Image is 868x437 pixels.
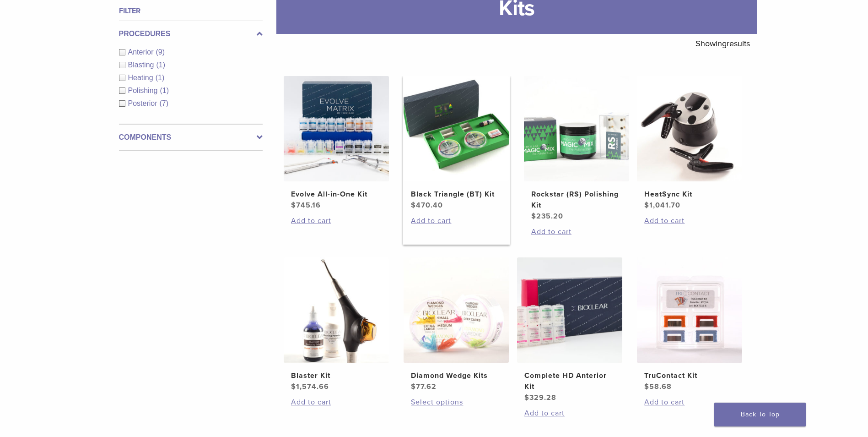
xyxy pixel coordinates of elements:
[411,189,501,200] h2: Black Triangle (BT) Kit
[531,212,536,221] span: $
[524,76,629,181] img: Rockstar (RS) Polishing Kit
[714,403,806,426] a: Back To Top
[411,215,501,226] a: Add to cart: “Black Triangle (BT) Kit”
[156,61,165,69] span: (1)
[411,201,443,210] bdi: 470.40
[283,257,390,392] a: Blaster KitBlaster Kit $1,574.66
[128,87,160,94] span: Polishing
[411,370,501,381] h2: Diamond Wedge Kits
[291,382,296,391] span: $
[404,76,509,181] img: Black Triangle (BT) Kit
[411,201,416,210] span: $
[119,5,263,16] h4: Filter
[291,215,382,226] a: Add to cart: “Evolve All-in-One Kit”
[128,48,156,56] span: Anterior
[119,28,263,39] label: Procedures
[403,76,510,211] a: Black Triangle (BT) KitBlack Triangle (BT) Kit $470.40
[644,382,672,391] bdi: 58.68
[284,257,389,363] img: Blaster Kit
[517,257,622,363] img: Complete HD Anterior Kit
[636,257,743,392] a: TruContact KitTruContact Kit $58.68
[524,393,529,402] span: $
[128,61,156,69] span: Blasting
[517,257,623,403] a: Complete HD Anterior KitComplete HD Anterior Kit $329.28
[637,257,742,363] img: TruContact Kit
[644,201,680,210] bdi: 1,041.70
[291,382,329,391] bdi: 1,574.66
[119,132,263,143] label: Components
[644,215,735,226] a: Add to cart: “HeatSync Kit”
[644,370,735,381] h2: TruContact Kit
[291,189,382,200] h2: Evolve All-in-One Kit
[403,257,510,392] a: Diamond Wedge KitsDiamond Wedge Kits $77.62
[695,34,750,53] p: Showing results
[291,201,321,210] bdi: 745.16
[644,397,735,408] a: Add to cart: “TruContact Kit”
[644,189,735,200] h2: HeatSync Kit
[411,397,501,408] a: Select options for “Diamond Wedge Kits”
[411,382,416,391] span: $
[644,201,649,210] span: $
[524,408,615,419] a: Add to cart: “Complete HD Anterior Kit”
[291,201,296,210] span: $
[524,370,615,392] h2: Complete HD Anterior Kit
[283,76,390,211] a: Evolve All-in-One KitEvolve All-in-One Kit $745.16
[531,212,563,221] bdi: 235.20
[160,99,169,107] span: (7)
[128,99,160,107] span: Posterior
[128,74,156,82] span: Heating
[644,382,649,391] span: $
[156,74,165,82] span: (1)
[291,397,382,408] a: Add to cart: “Blaster Kit”
[524,393,556,402] bdi: 329.28
[284,76,389,181] img: Evolve All-in-One Kit
[404,257,509,363] img: Diamond Wedge Kits
[156,48,165,56] span: (9)
[636,76,743,211] a: HeatSync KitHeatSync Kit $1,041.70
[291,370,382,381] h2: Blaster Kit
[160,87,169,94] span: (1)
[637,76,742,181] img: HeatSync Kit
[531,226,622,237] a: Add to cart: “Rockstar (RS) Polishing Kit”
[523,76,630,222] a: Rockstar (RS) Polishing KitRockstar (RS) Polishing Kit $235.20
[531,189,622,211] h2: Rockstar (RS) Polishing Kit
[411,382,437,391] bdi: 77.62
